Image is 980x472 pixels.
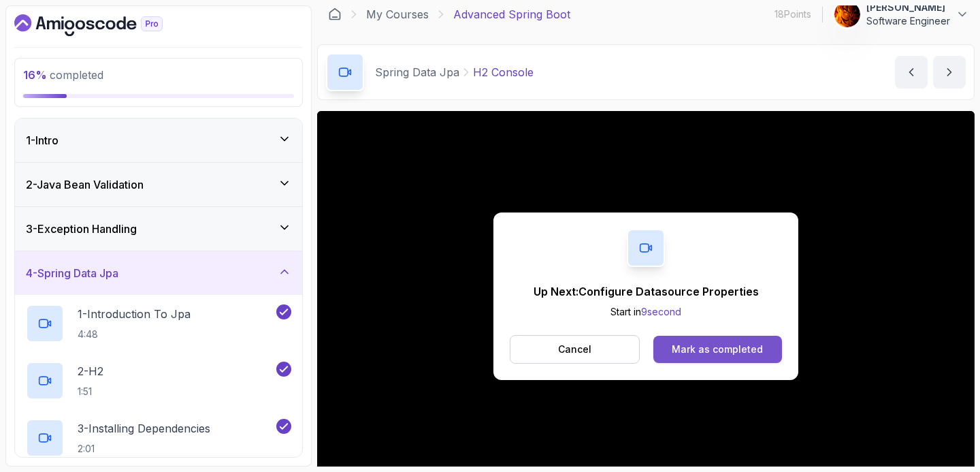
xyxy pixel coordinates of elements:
button: user profile image[PERSON_NAME]Software Engineer [834,1,969,28]
img: user profile image [834,1,860,27]
p: H2 Console [473,64,534,80]
p: Cancel [558,343,591,356]
button: 3-Exception Handling [15,207,302,251]
p: 2 - H2 [78,363,103,379]
a: Dashboard [14,14,194,36]
div: Mark as completed [672,343,763,356]
span: completed [23,68,103,82]
button: 1-Introduction To Jpa4:48 [26,304,291,343]
p: Advanced Spring Boot [453,6,570,22]
a: Dashboard [328,7,342,21]
span: 9 second [641,306,681,317]
button: Mark as completed [653,336,782,363]
h3: 1 - Intro [26,132,59,148]
h3: 2 - Java Bean Validation [26,176,144,193]
p: 2:01 [78,442,210,456]
p: [PERSON_NAME] [866,1,950,14]
a: My Courses [366,6,429,22]
button: 2-Java Bean Validation [15,163,302,206]
button: 3-Installing Dependencies2:01 [26,419,291,457]
button: next content [933,56,966,89]
p: 1 - Introduction To Jpa [78,306,191,322]
p: Up Next: Configure Datasource Properties [534,283,759,300]
h3: 3 - Exception Handling [26,221,137,237]
button: 1-Intro [15,119,302,162]
p: 4:48 [78,328,191,341]
button: previous content [895,56,928,89]
button: 2-H21:51 [26,362,291,400]
button: Cancel [510,335,640,364]
span: 16 % [23,68,47,82]
h3: 4 - Spring Data Jpa [26,265,118,281]
p: Spring Data Jpa [375,64,459,80]
button: 4-Spring Data Jpa [15,251,302,295]
p: 18 Points [774,7,811,21]
p: 1:51 [78,385,103,398]
p: Start in [534,305,759,319]
p: Software Engineer [866,14,950,28]
p: 3 - Installing Dependencies [78,420,210,437]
